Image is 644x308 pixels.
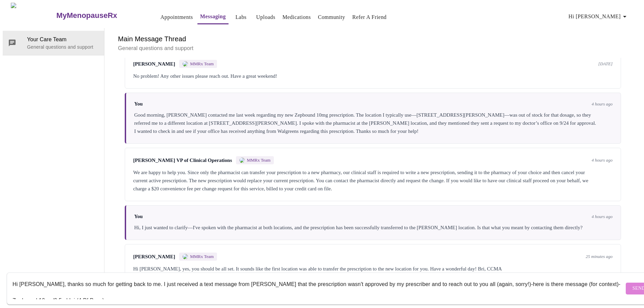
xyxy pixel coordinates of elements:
button: Labs [230,10,252,24]
p: General questions and support [27,44,99,50]
span: [PERSON_NAME] [133,61,175,67]
span: MMRx Team [247,158,270,163]
p: General questions and support [118,44,628,52]
a: Messaging [200,12,226,21]
h6: Main Message Thread [118,33,628,44]
div: No problem! Any other issues please reach out. Have a great weekend! [133,72,613,80]
h3: MyMenopauseRx [56,11,117,20]
a: Uploads [256,13,276,22]
button: Appointments [158,10,196,24]
img: MMRX [239,158,245,163]
a: Appointments [161,13,193,22]
a: Community [318,13,345,22]
div: Hi, I just wanted to clarify—I've spoken with the pharmacist at both locations, and the prescript... [134,223,613,232]
span: MMRx Team [190,254,214,259]
span: [PERSON_NAME] VP of Clinical Operations [133,158,232,163]
a: Medications [282,13,311,22]
button: Hi [PERSON_NAME] [566,10,631,23]
span: [PERSON_NAME] [133,254,175,260]
span: 25 minutes ago [586,254,613,259]
a: MyMenopauseRx [55,4,144,27]
span: You [134,101,143,107]
img: MMRX [183,254,188,259]
button: Messaging [197,10,229,24]
button: Community [315,10,348,24]
span: MMRx Team [190,61,214,67]
div: Good morning, [PERSON_NAME] contacted me last week regarding my new Zepbound 10mg prescription. T... [134,111,613,135]
div: Your Care TeamGeneral questions and support [3,31,104,55]
textarea: Send a message about your appointment [13,278,624,299]
span: 4 hours ago [592,214,613,219]
div: Hi [PERSON_NAME], yes, you should be all set. It sounds like the first location was able to trans... [133,265,613,273]
span: [DATE] [598,61,613,67]
a: Refer a Friend [352,13,387,22]
img: MyMenopauseRx Logo [11,3,55,28]
div: We are happy to help you. Since only the pharmacist can transfer your prescription to a new pharm... [133,168,613,193]
span: You [134,214,143,219]
span: Your Care Team [27,35,99,44]
span: 4 hours ago [592,101,613,107]
a: Labs [235,13,246,22]
span: 4 hours ago [592,158,613,163]
button: Medications [280,10,313,24]
button: Refer a Friend [350,10,389,24]
button: Uploads [254,10,278,24]
img: MMRX [183,61,188,67]
span: Hi [PERSON_NAME] [569,12,629,21]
